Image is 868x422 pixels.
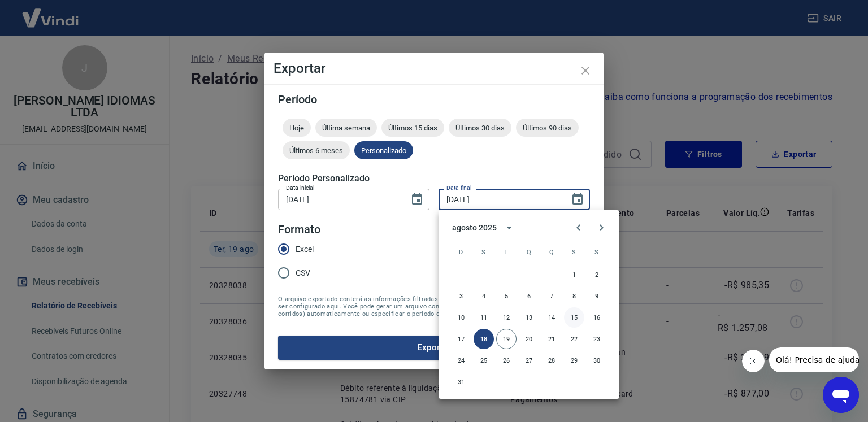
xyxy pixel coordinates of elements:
button: 17 [451,329,471,349]
span: Últimos 30 dias [449,124,511,132]
button: 2 [587,264,607,285]
h5: Período Personalizado [278,173,590,184]
input: DD/MM/YYYY [439,189,562,210]
iframe: Fechar mensagem [742,350,765,372]
button: 24 [451,350,471,371]
div: Últimos 15 dias [381,119,444,137]
span: CSV [296,267,310,279]
button: 5 [496,286,517,306]
button: 3 [451,286,471,306]
button: 23 [587,329,607,349]
label: Data inicial [286,184,315,192]
button: 30 [587,350,607,371]
button: 27 [519,350,539,371]
button: 9 [587,286,607,306]
button: 8 [564,286,584,306]
button: 13 [519,307,539,328]
button: 15 [564,307,584,328]
div: Personalizado [354,141,413,159]
button: Exportar [278,336,590,359]
button: 25 [474,350,494,371]
span: Últimos 90 dias [516,124,579,132]
span: Últimos 6 meses [283,146,350,155]
span: Última semana [315,124,377,132]
span: sexta-feira [564,241,584,263]
button: 1 [564,264,584,285]
button: Choose date, selected date is 18 de ago de 2025 [566,188,589,211]
label: Data final [446,184,472,192]
span: Excel [296,243,314,255]
span: domingo [451,241,471,263]
span: Hoje [283,124,311,132]
button: 10 [451,307,471,328]
button: 14 [541,307,562,328]
button: 7 [541,286,562,306]
div: Últimos 30 dias [449,119,511,137]
button: 19 [496,329,517,349]
span: Personalizado [354,146,413,155]
span: O arquivo exportado conterá as informações filtradas na tela anterior com exceção do período que ... [278,295,590,317]
span: segunda-feira [474,241,494,263]
div: Últimos 90 dias [516,119,579,137]
iframe: Botão para abrir a janela de mensagens [823,377,859,413]
button: 28 [541,350,562,371]
button: 26 [496,350,517,371]
span: Olá! Precisa de ajuda? [7,8,95,17]
span: sábado [587,241,607,263]
button: 11 [474,307,494,328]
h5: Período [278,94,590,105]
button: 29 [564,350,584,371]
span: Últimos 15 dias [381,124,444,132]
iframe: Mensagem da empresa [769,347,859,372]
button: 20 [519,329,539,349]
button: Previous month [567,216,590,239]
button: 21 [541,329,562,349]
div: Últimos 6 meses [283,141,350,159]
button: Choose date, selected date is 15 de ago de 2025 [406,188,428,211]
div: agosto 2025 [452,222,496,234]
div: Hoje [283,119,311,137]
div: Última semana [315,119,377,137]
legend: Formato [278,221,320,238]
button: calendar view is open, switch to year view [500,218,519,237]
span: quinta-feira [541,241,562,263]
button: 16 [587,307,607,328]
span: quarta-feira [519,241,539,263]
button: close [572,57,599,84]
button: 22 [564,329,584,349]
button: 31 [451,372,471,392]
button: Next month [590,216,613,239]
input: DD/MM/YYYY [278,189,401,210]
button: 6 [519,286,539,306]
button: 4 [474,286,494,306]
button: 12 [496,307,517,328]
h4: Exportar [274,62,594,75]
span: terça-feira [496,241,517,263]
button: 18 [474,329,494,349]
